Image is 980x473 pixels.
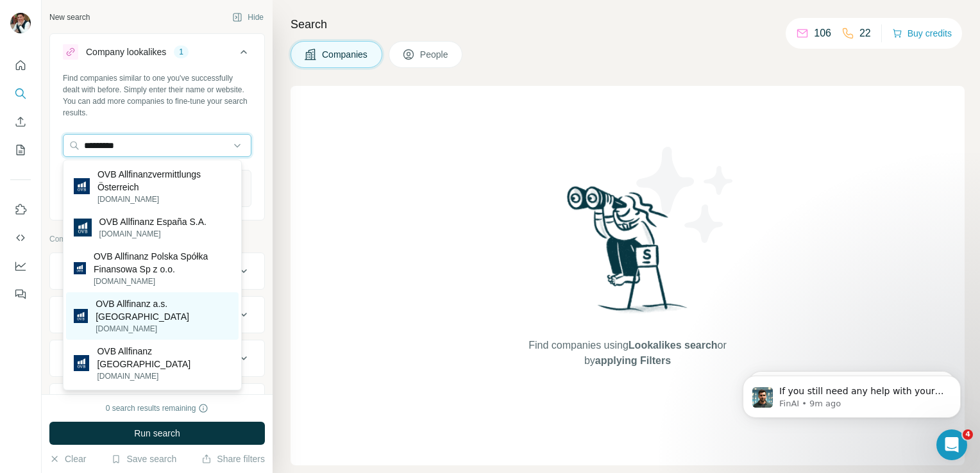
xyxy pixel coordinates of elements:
button: Use Surfe API [10,226,31,249]
img: Surfe Illustration - Woman searching with binoculars [561,183,695,326]
img: OVB Allfinanzvermittlungs Österreich [74,178,90,194]
p: OVB Allfinanz [GEOGRAPHIC_DATA] [97,345,230,370]
button: HQ location [50,343,264,374]
p: [DOMAIN_NAME] [96,323,231,335]
button: Hide [223,8,273,27]
p: [DOMAIN_NAME] [97,370,230,382]
button: Buy credits [892,24,952,42]
button: Enrich CSV [10,110,31,133]
p: 106 [814,26,831,41]
button: Quick start [10,54,31,77]
button: Dashboard [10,254,31,278]
div: 1 [174,46,189,58]
button: Share filters [201,452,265,465]
p: OVB Allfinanzvermittlungs Österreich [97,168,231,194]
img: OVB Allfinanz Polska Spółka Finansowa Sp z o.o. [74,262,86,274]
span: Lookalikes search [629,340,718,351]
span: Find companies using or by [525,338,730,369]
p: 22 [859,26,871,41]
p: [DOMAIN_NAME] [97,194,231,205]
button: Save search [111,452,176,465]
div: Company lookalikes [86,46,166,58]
div: Find companies similar to one you've successfully dealt with before. Simply enter their name or w... [63,72,251,119]
button: Industry [50,299,264,330]
button: Clear [49,452,86,465]
img: Surfe Illustration - Stars [628,137,743,253]
p: [DOMAIN_NAME] [99,228,207,240]
span: People [420,48,450,61]
p: [DOMAIN_NAME] [94,276,231,287]
button: My lists [10,138,31,162]
button: Annual revenue ($) [50,386,264,417]
button: Company lookalikes1 [50,37,264,72]
img: Avatar [10,13,31,33]
p: Company information [49,233,265,245]
iframe: Intercom live chat [936,429,967,460]
span: applying Filters [595,355,671,366]
iframe: Intercom notifications message [723,349,980,438]
button: Search [10,82,31,105]
img: OVB Allfinanz España S.A. [74,219,92,236]
p: OVB Allfinanz España S.A. [99,215,207,228]
div: 0 search results remaining [106,402,209,414]
span: 4 [963,429,973,440]
button: Company [50,256,264,286]
button: Run search [49,422,265,445]
img: OVB Allfinanz Romania [74,355,90,371]
img: OVB Allfinanz a.s. Česká republika [74,309,89,324]
h4: Search [291,15,965,33]
button: Use Surfe on LinkedIn [10,198,31,221]
p: OVB Allfinanz a.s. [GEOGRAPHIC_DATA] [96,297,231,323]
div: New search [49,12,90,23]
span: Companies [322,48,369,61]
p: OVB Allfinanz Polska Spółka Finansowa Sp z o.o. [94,250,231,276]
button: Feedback [10,283,31,306]
span: Run search [134,427,180,440]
